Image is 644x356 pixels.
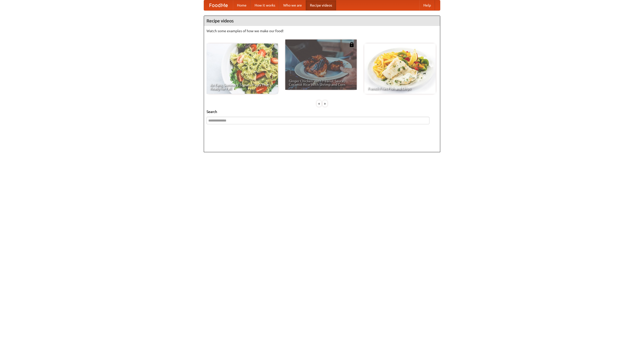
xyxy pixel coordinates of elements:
[317,100,321,107] div: «
[279,0,306,10] a: Who we are
[207,28,437,33] p: Watch some examples of how we make our food!
[323,100,327,107] div: »
[210,83,274,90] span: An Easy, Summery Tomato Pasta That's Ready for Fall
[251,0,279,10] a: How it works
[368,87,432,90] span: French Fries Fish and Chips
[207,44,278,94] a: An Easy, Summery Tomato Pasta That's Ready for Fall
[233,0,251,10] a: Home
[419,0,435,10] a: Help
[204,0,233,10] a: FoodMe
[364,44,436,94] a: French Fries Fish and Chips
[349,42,354,47] img: 483408.png
[204,16,440,26] h4: Recipe videos
[306,0,336,10] a: Recipe videos
[207,109,437,114] h5: Search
